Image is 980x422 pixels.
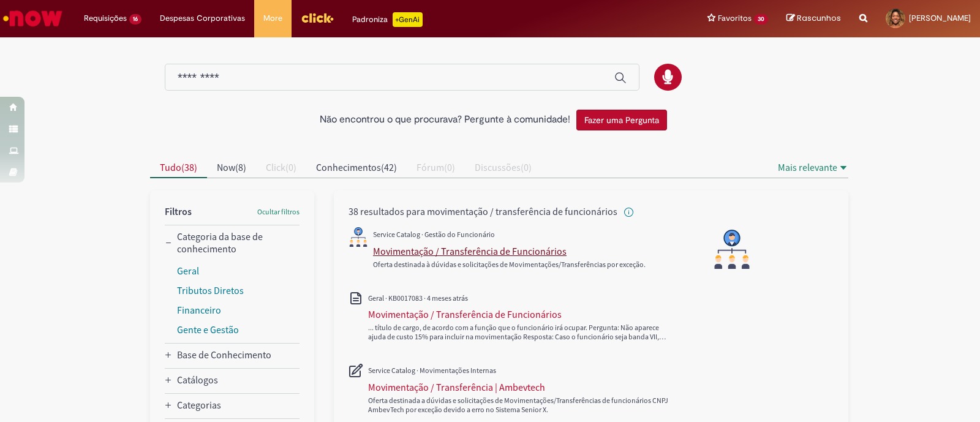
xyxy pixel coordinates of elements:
[263,12,282,24] span: More
[393,12,423,27] p: +GenAi
[909,13,971,23] span: [PERSON_NAME]
[84,12,127,24] span: Requisições
[301,9,334,27] img: click_logo_yellow_360x200.png
[129,14,141,24] span: 16
[1,6,64,31] img: ServiceNow
[797,12,841,24] span: Rascunhos
[160,12,245,24] span: Despesas Corporativas
[576,110,667,130] button: Fazer uma Pergunta
[754,14,768,24] span: 30
[320,115,570,126] h2: Não encontrou o que procurava? Pergunte à comunidade!
[352,12,423,27] div: Padroniza
[718,12,752,24] span: Favoritos
[786,13,841,24] a: Rascunhos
